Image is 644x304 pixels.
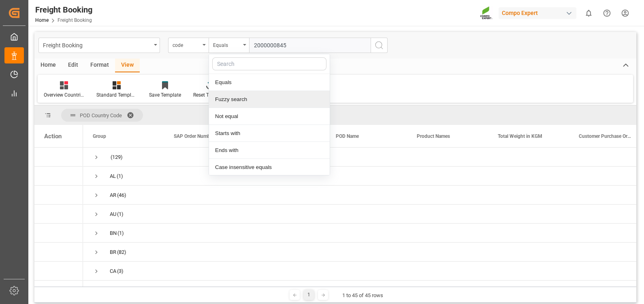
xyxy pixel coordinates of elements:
div: Press SPACE to select this row. [34,186,83,205]
span: Product Names [417,133,450,139]
span: (82) [117,243,126,262]
div: 1 [304,290,314,300]
div: Press SPACE to select this row. [34,224,83,243]
div: AU [110,205,116,224]
div: Compo Expert [499,7,576,19]
a: Home [35,17,49,23]
button: close menu [209,38,249,53]
div: Starts with [209,125,330,142]
button: Compo Expert [499,5,580,21]
img: Screenshot%202023-09-29%20at%2010.02.21.png_1712312052.png [480,6,493,20]
input: Search [212,57,326,70]
div: BN [110,224,117,243]
span: (1) [117,224,124,243]
div: AR [110,186,116,205]
div: Standard Templates [96,91,137,99]
div: Not equal [209,108,330,125]
div: Press SPACE to select this row. [34,148,83,167]
span: (46) [117,186,126,205]
span: Group [93,133,106,139]
div: Save Template [149,91,181,99]
div: Freight Booking [35,4,92,16]
div: Press SPACE to select this row. [34,262,83,281]
input: Type to search [249,38,371,53]
div: View [115,59,140,72]
span: SAP Order Numbers [174,133,217,139]
button: open menu [168,38,209,53]
span: POD Country Code [80,112,122,118]
div: Press SPACE to select this row. [34,167,83,186]
div: Equals [209,74,330,91]
div: 1 to 45 of 45 rows [342,291,383,300]
div: BR [110,243,116,262]
button: Help Center [598,4,616,22]
span: (129) [111,148,123,167]
div: Home [34,59,62,72]
div: Press SPACE to select this row. [34,281,83,300]
span: (1) [117,167,123,186]
div: Press SPACE to select this row. [34,243,83,262]
div: AL [110,167,116,186]
span: (1) [117,205,124,224]
div: Reset Template [193,91,226,99]
div: Overview Countries [44,91,84,99]
span: POD Name [336,133,359,139]
span: (3) [117,262,124,281]
div: Freight Booking [43,40,151,50]
div: Fuzzy search [209,91,330,108]
div: Format [84,59,115,72]
button: open menu [38,38,160,53]
div: Equals [213,40,241,49]
div: Press SPACE to select this row. [34,205,83,224]
div: CI [110,281,115,300]
div: code [173,40,200,49]
div: Ends with [209,142,330,159]
div: Case insensitive equals [209,159,330,176]
div: Action [44,133,62,140]
span: Total Weight in KGM [498,133,542,139]
button: search button [371,38,388,53]
div: Edit [62,59,84,72]
span: (1) [115,281,122,300]
div: CA [110,262,116,281]
span: Customer Purchase Order Numbers [579,133,633,139]
button: show 0 new notifications [580,4,598,22]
